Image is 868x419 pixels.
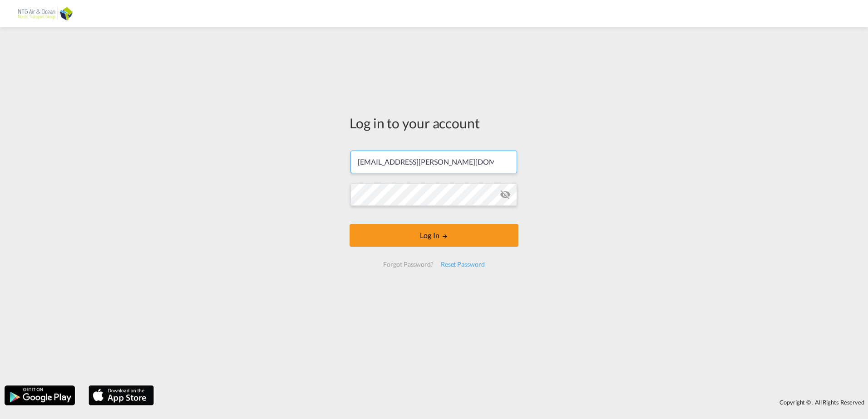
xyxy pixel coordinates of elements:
[380,256,437,273] div: Forgot Password?
[350,224,518,247] button: LOGIN
[437,256,488,273] div: Reset Password
[158,395,868,410] div: Copyright © . All Rights Reserved
[350,113,518,132] div: Log in to your account
[14,4,75,24] img: 24501a20ab7611ecb8bce1a71c18ae17.png
[350,151,517,173] input: Enter email/phone number
[4,385,76,406] img: google.png
[500,189,511,200] md-icon: icon-eye-off
[88,385,155,406] img: apple.png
